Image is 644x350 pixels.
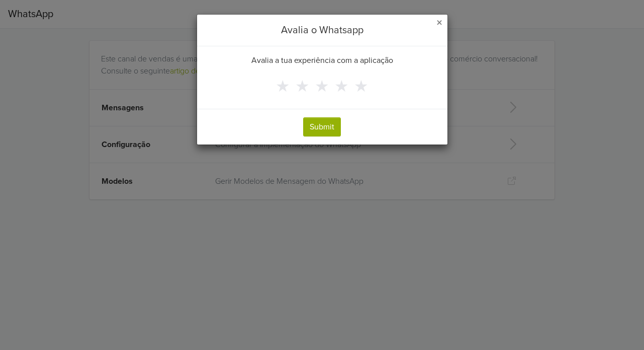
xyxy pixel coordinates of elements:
span: ★ [334,77,349,96]
span: ★ [315,77,329,96]
span: ★ [295,77,310,96]
span: ★ [275,77,290,96]
button: Close [436,17,442,29]
span: ★ [354,77,369,96]
button: Submit [303,117,341,136]
span: × [436,16,442,30]
h5: Avalia o Whatsapp [281,23,363,38]
p: Avalia a tua experiência com a aplicação [251,54,393,66]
